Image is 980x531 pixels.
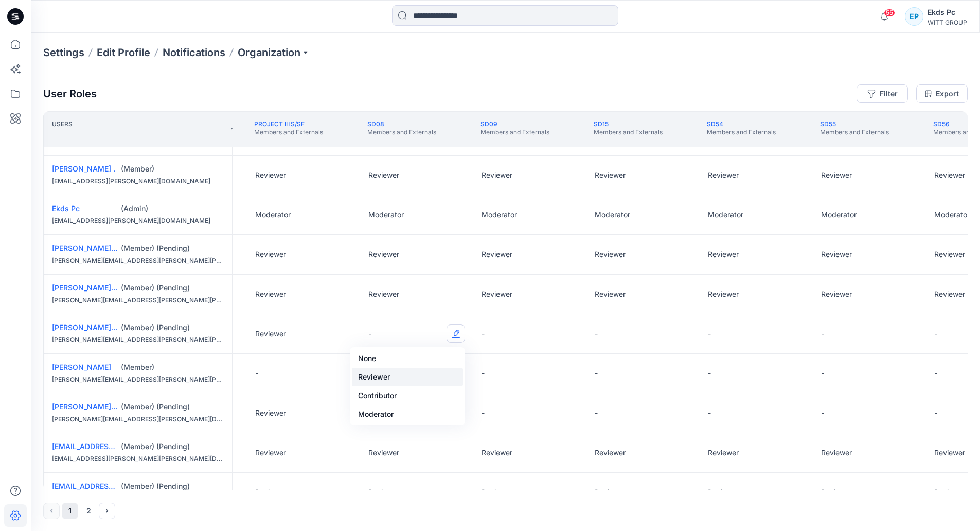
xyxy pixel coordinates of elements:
[99,503,115,519] button: Next
[595,448,626,458] p: Reviewer
[52,164,115,173] a: [PERSON_NAME] .
[708,408,711,418] p: -
[928,6,967,19] div: Ekds Pc
[594,128,663,136] p: Members and Externals
[482,448,512,458] p: Reviewer
[352,386,463,405] button: Contributor
[933,120,950,128] a: SD56
[708,170,739,180] p: Reviewer
[368,329,371,339] p: -
[52,414,224,424] div: [PERSON_NAME][EMAIL_ADDRESS][PERSON_NAME][DOMAIN_NAME]
[916,84,968,103] a: Export
[43,88,97,100] p: User Roles
[821,487,852,498] p: Reviewer
[821,408,824,418] p: -
[820,120,836,128] a: SD55
[595,487,626,498] p: Reviewer
[934,289,965,299] p: Reviewer
[708,249,739,260] p: Reviewer
[368,249,399,260] p: Reviewer
[121,164,224,174] div: (Member)
[482,249,512,260] p: Reviewer
[121,481,224,491] div: (Member) (Pending)
[934,329,937,339] p: -
[368,487,399,498] p: Reviewer
[255,329,286,339] p: Reviewer
[482,329,485,339] p: -
[482,289,512,299] p: Reviewer
[97,45,150,60] a: Edit Profile
[482,408,485,418] p: -
[52,374,224,385] div: [PERSON_NAME][EMAIL_ADDRESS][PERSON_NAME][PERSON_NAME][DOMAIN_NAME]
[708,368,711,379] p: -
[821,289,852,299] p: Reviewer
[595,329,598,339] p: -
[595,170,626,180] p: Reviewer
[52,295,224,305] div: [PERSON_NAME][EMAIL_ADDRESS][PERSON_NAME][PERSON_NAME][DOMAIN_NAME]
[121,402,224,412] div: (Member) (Pending)
[821,170,852,180] p: Reviewer
[905,7,923,26] div: EP
[934,368,937,379] p: -
[934,210,970,220] p: Moderator
[480,128,549,136] p: Members and Externals
[121,203,224,214] div: (Admin)
[367,128,436,136] p: Members and Externals
[708,487,739,498] p: Reviewer
[447,324,465,343] button: Edit Role
[52,283,353,292] a: [PERSON_NAME][EMAIL_ADDRESS][PERSON_NAME][PERSON_NAME][DOMAIN_NAME]
[820,128,889,136] p: Members and Externals
[43,45,84,60] p: Settings
[928,19,967,26] div: WITT GROUP
[480,120,497,128] a: SD09
[80,503,97,519] button: 2
[934,249,965,260] p: Reviewer
[595,249,626,260] p: Reviewer
[821,448,852,458] p: Reviewer
[368,289,399,299] p: Reviewer
[482,170,512,180] p: Reviewer
[255,170,286,180] p: Reviewer
[52,120,73,139] p: Users
[52,204,80,213] a: Ekds Pc
[934,487,965,498] p: Reviewer
[255,448,286,458] p: Reviewer
[255,408,286,418] p: Reviewer
[254,128,323,136] p: Members and Externals
[595,368,598,379] p: -
[352,368,463,386] button: Reviewer
[121,283,224,293] div: (Member) (Pending)
[821,329,824,339] p: -
[821,249,852,260] p: Reviewer
[934,408,937,418] p: -
[255,487,286,498] p: Reviewer
[884,9,895,17] span: 55
[163,45,225,60] a: Notifications
[368,210,404,220] p: Moderator
[367,120,384,128] a: SD08
[708,210,743,220] p: Moderator
[254,120,305,128] a: Project IHS/SF
[707,120,723,128] a: SD54
[52,335,224,345] div: [PERSON_NAME][EMAIL_ADDRESS][PERSON_NAME][PERSON_NAME][DOMAIN_NAME]
[52,323,353,332] a: [PERSON_NAME][EMAIL_ADDRESS][PERSON_NAME][PERSON_NAME][DOMAIN_NAME]
[352,349,463,368] button: None
[707,128,776,136] p: Members and Externals
[121,322,224,333] div: (Member) (Pending)
[255,368,258,379] p: -
[52,216,224,226] div: [EMAIL_ADDRESS][PERSON_NAME][DOMAIN_NAME]
[482,210,517,220] p: Moderator
[821,210,857,220] p: Moderator
[821,368,824,379] p: -
[52,363,111,371] a: [PERSON_NAME]
[482,487,512,498] p: Reviewer
[595,210,630,220] p: Moderator
[52,442,294,451] a: [EMAIL_ADDRESS][PERSON_NAME][PERSON_NAME][DOMAIN_NAME]
[255,210,291,220] p: Moderator
[708,329,711,339] p: -
[857,84,908,103] button: Filter
[368,170,399,180] p: Reviewer
[595,408,598,418] p: -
